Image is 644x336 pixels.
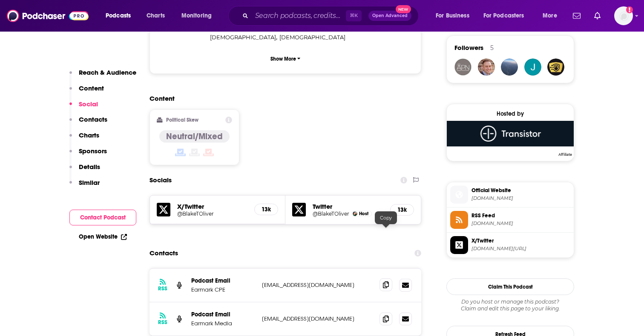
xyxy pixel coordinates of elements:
[471,195,570,202] span: earmarkcpe.com
[450,211,570,229] a: RSS Feed[DOMAIN_NAME]
[471,245,570,252] span: twitter.com/BlakeTOliver
[450,186,570,204] a: Official Website[DOMAIN_NAME]
[471,220,570,227] span: feeds.transistor.fm
[501,58,518,76] img: D1DE2DH3
[353,211,357,216] img: Blake Oliver
[191,286,255,293] p: Earmark CPE
[524,58,541,76] img: jeffguldenschuh
[279,34,345,41] span: [DEMOGRAPHIC_DATA]
[181,10,212,22] span: Monitoring
[147,10,165,22] span: Charts
[614,6,633,25] button: Show profile menu
[79,115,107,123] p: Contacts
[471,237,570,245] span: X/Twitter
[313,202,383,210] h5: Twitter
[79,163,100,171] p: Details
[79,100,98,108] p: Social
[375,211,397,224] div: Copy
[262,281,373,289] p: [EMAIL_ADDRESS][DOMAIN_NAME]
[149,245,178,261] h2: Contacts
[569,9,584,23] a: Show notifications dropdown
[79,68,136,76] p: Reach & Audience
[490,44,494,52] div: 5
[478,9,537,23] button: open menu
[69,84,104,100] button: Content
[149,94,414,102] h2: Content
[100,9,142,23] button: open menu
[210,34,276,41] span: [DEMOGRAPHIC_DATA]
[478,58,495,76] img: josh81982
[547,58,564,76] img: todaycybersecurity
[149,172,172,188] h2: Socials
[157,51,414,67] button: Show More
[191,311,255,318] p: Podcast Email
[79,131,99,139] p: Charts
[626,6,633,13] svg: Add a profile image
[236,6,427,26] div: Search podcasts, credits, & more...
[252,9,346,23] input: Search podcasts, credits, & more...
[69,131,99,147] button: Charts
[446,298,574,305] span: Do you host or manage this podcast?
[557,152,574,157] span: Affiliate
[430,9,480,23] button: open menu
[69,100,98,116] button: Social
[396,5,411,13] span: New
[454,44,483,52] span: Followers
[368,11,411,21] button: Open AdvancedNew
[158,285,167,292] h3: RSS
[543,10,557,22] span: More
[158,319,167,326] h3: RSS
[447,110,574,117] div: Hosted by
[447,121,574,146] img: Transistor
[177,210,247,217] a: @BlakeTOliver
[270,56,296,62] p: Show More
[79,84,104,92] p: Content
[79,233,127,240] a: Open Website
[313,210,349,217] a: @BlakeTOliver
[69,147,107,163] button: Sponsors
[447,121,574,156] a: Transistor
[210,32,277,42] span: ,
[446,278,574,295] button: Claim This Podcast
[177,202,247,210] h5: X/Twitter
[446,298,574,312] div: Claim and edit this page to your liking.
[69,115,107,131] button: Contacts
[262,206,271,213] h5: 13k
[359,211,368,216] span: Host
[69,163,100,178] button: Details
[106,10,131,22] span: Podcasts
[614,6,633,25] img: User Profile
[471,212,570,219] span: RSS Feed
[69,178,100,194] button: Similar
[537,9,568,23] button: open menu
[614,6,633,25] span: Logged in as melrosepr
[69,210,136,225] button: Contact Podcast
[175,9,223,23] button: open menu
[7,8,89,24] img: Podchaser - Follow, Share and Rate Podcasts
[79,178,100,187] p: Similar
[372,14,408,18] span: Open Advanced
[346,10,362,21] span: ⌘ K
[141,9,170,23] a: Charts
[262,315,373,322] p: [EMAIL_ADDRESS][DOMAIN_NAME]
[454,58,471,76] img: acctpodnetwork
[191,320,255,327] p: Earmark Media
[79,147,107,155] p: Sponsors
[591,9,604,23] a: Show notifications dropdown
[166,131,223,142] h4: Neutral/Mixed
[69,68,136,84] button: Reach & Audience
[450,236,570,254] a: X/Twitter[DOMAIN_NAME][URL]
[191,277,255,284] p: Podcast Email
[483,10,524,22] span: For Podcasters
[436,10,469,22] span: For Business
[397,206,407,213] h5: 13k
[471,187,570,194] span: Official Website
